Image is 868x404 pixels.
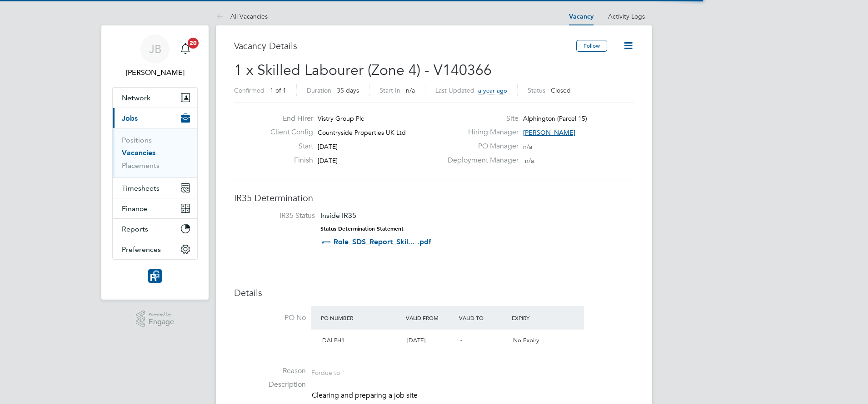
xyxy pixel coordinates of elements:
label: End Hirer [263,114,313,123]
label: PO Manager [442,142,519,151]
a: 20 [176,34,195,64]
a: Placements [122,161,160,170]
nav: Main navigation [101,25,209,300]
span: Network [122,94,150,102]
li: Clearing and preparing a job site [312,391,634,403]
label: Confirmed [234,86,264,94]
button: Follow [576,40,607,52]
a: Positions [122,136,152,144]
span: Jobs [122,114,138,123]
h3: Details [234,287,634,299]
span: No Expiry [513,336,539,344]
label: Reason [234,366,306,376]
a: Go to home page [112,269,198,283]
button: Timesheets [113,178,197,198]
span: 35 days [337,86,359,94]
h3: IR35 Determination [234,192,634,204]
label: Start In [379,86,400,94]
label: Description [234,380,306,389]
strong: Status Determination Statement [320,226,404,232]
span: Alphington (Parcel 15) [523,114,587,123]
button: Reports [113,219,197,239]
span: [DATE] [407,336,425,344]
span: Finance [122,204,147,213]
span: Vistry Group Plc [318,114,364,123]
a: All Vacancies [216,12,268,20]
span: n/a [406,86,415,94]
a: Powered byEngage [136,310,175,328]
label: Site [442,114,519,123]
span: Timesheets [122,184,160,192]
span: a year ago [478,87,507,94]
span: Preferences [122,245,161,254]
label: Client Config [263,128,313,137]
span: DALPH1 [322,336,344,344]
a: JB[PERSON_NAME] [112,34,198,78]
span: [DATE] [318,157,338,165]
span: - [460,336,462,344]
label: Duration [307,86,331,94]
span: Inside IR35 [320,211,356,220]
span: Powered by [149,310,174,318]
button: Network [113,88,197,108]
span: Countryside Properties UK Ltd [318,128,406,137]
a: Vacancy [569,13,594,20]
span: 1 x Skilled Labourer (Zone 4) - V140366 [234,61,492,79]
label: Deployment Manager [442,156,519,165]
a: Role_SDS_Report_Skil... .pdf [334,237,431,246]
a: Vacancies [122,148,155,157]
div: Jobs [113,128,197,177]
span: [DATE] [318,143,338,151]
div: For due to "" [311,366,348,377]
label: Hiring Manager [442,128,519,137]
a: Activity Logs [608,12,645,20]
button: Jobs [113,108,197,128]
span: n/a [525,157,534,165]
span: [PERSON_NAME] [523,128,575,137]
div: Valid To [457,310,510,326]
span: JB [149,43,161,55]
div: Valid From [404,310,457,326]
label: Finish [263,156,313,165]
label: IR35 Status [243,211,315,221]
span: Reports [122,225,148,233]
span: Engage [149,318,174,326]
button: Preferences [113,239,197,259]
div: PO Number [319,310,404,326]
span: Joe Belsten [112,67,198,78]
label: Start [263,142,313,151]
span: 20 [188,38,199,49]
div: Expiry [509,310,563,326]
span: Closed [551,86,571,94]
span: 1 of 1 [270,86,286,94]
button: Finance [113,198,197,218]
label: Last Updated [435,86,474,94]
img: resourcinggroup-logo-retina.png [148,269,162,283]
h3: Vacancy Details [234,40,576,52]
span: n/a [523,143,532,151]
label: Status [528,86,545,94]
label: PO No [234,313,306,323]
